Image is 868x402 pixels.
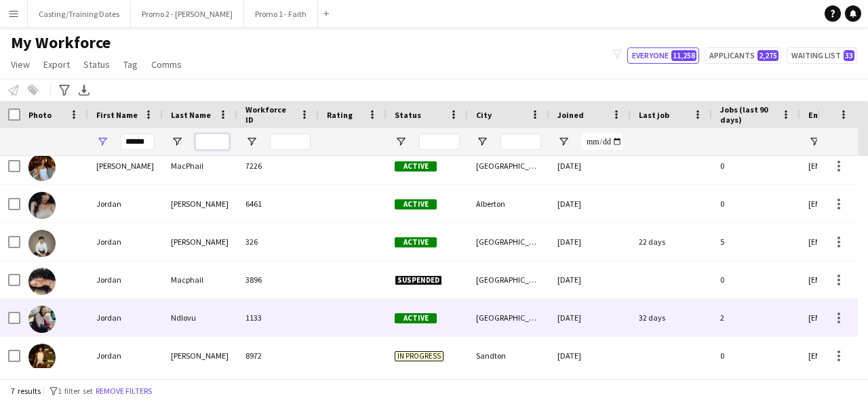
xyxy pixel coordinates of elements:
span: Photo [28,110,52,120]
img: Jordan Macphail [28,268,56,295]
div: 3896 [237,261,319,298]
div: 22 days [631,223,712,260]
img: Jordan Smail [28,344,56,371]
input: Last Name Filter Input [195,134,229,150]
button: Promo 1 - Faith [244,1,318,27]
span: Tag [123,58,138,71]
span: Rating [327,110,353,120]
input: Workforce ID Filter Input [270,134,311,150]
img: Jordan Ndlovu [28,306,56,333]
div: 0 [712,337,800,374]
span: City [476,110,492,120]
div: Macphail [163,261,237,298]
button: Casting/Training Dates [28,1,131,27]
span: Active [395,199,437,209]
div: 1133 [237,299,319,336]
span: In progress [395,351,443,361]
div: [GEOGRAPHIC_DATA] [468,147,549,184]
div: Jordan [88,261,163,298]
span: Status [83,58,110,71]
span: Last Name [171,110,211,120]
span: Comms [151,58,182,71]
div: Jordan [88,223,163,260]
a: Status [78,56,115,73]
span: Active [395,313,437,323]
span: First Name [96,110,138,120]
div: Jordan [88,185,163,222]
button: Promo 2 - [PERSON_NAME] [131,1,244,27]
span: 33 [844,50,854,61]
a: Comms [146,56,187,73]
div: 7226 [237,147,319,184]
button: Open Filter Menu [808,136,821,148]
app-action-btn: Advanced filters [56,82,73,98]
div: [DATE] [549,299,631,336]
div: [PERSON_NAME] [163,337,237,374]
div: Jordan [88,299,163,336]
div: 0 [712,185,800,222]
div: [DATE] [549,185,631,222]
span: Last job [639,110,669,120]
button: Open Filter Menu [171,136,183,148]
button: Waiting list33 [787,47,857,64]
div: 6461 [237,185,319,222]
button: Applicants2,275 [705,47,781,64]
span: Joined [557,110,584,120]
button: Open Filter Menu [245,136,258,148]
span: Suspended [395,275,442,285]
span: 2,275 [757,50,778,61]
span: Export [43,58,70,71]
span: 11,258 [671,50,696,61]
button: Everyone11,258 [627,47,699,64]
div: 0 [712,261,800,298]
button: Open Filter Menu [96,136,108,148]
button: Open Filter Menu [557,136,570,148]
span: 1 filter set [58,386,93,396]
div: [PERSON_NAME] [88,147,163,184]
button: Open Filter Menu [476,136,488,148]
input: City Filter Input [500,134,541,150]
div: 0 [712,147,800,184]
img: Jordan Klink [28,230,56,257]
input: Joined Filter Input [582,134,623,150]
span: Active [395,161,437,172]
div: 326 [237,223,319,260]
button: Open Filter Menu [395,136,407,148]
img: Jordan Johnson [28,192,56,219]
span: Status [395,110,421,120]
div: Ndlovu [163,299,237,336]
div: Sandton [468,337,549,374]
div: [GEOGRAPHIC_DATA] [468,261,549,298]
span: Active [395,237,437,247]
img: Jordan Hayley MacPhail [28,154,56,181]
div: 32 days [631,299,712,336]
div: [DATE] [549,337,631,374]
div: 2 [712,299,800,336]
span: View [11,58,30,71]
span: Workforce ID [245,104,294,125]
div: Alberton [468,185,549,222]
div: [PERSON_NAME] [163,185,237,222]
span: Jobs (last 90 days) [720,104,776,125]
div: [GEOGRAPHIC_DATA] [468,223,549,260]
div: [GEOGRAPHIC_DATA] [468,299,549,336]
div: [PERSON_NAME] [163,223,237,260]
div: 5 [712,223,800,260]
a: View [5,56,35,73]
span: My Workforce [11,33,111,53]
div: [DATE] [549,261,631,298]
a: Tag [118,56,143,73]
span: Email [808,110,830,120]
div: [DATE] [549,223,631,260]
input: Status Filter Input [419,134,460,150]
app-action-btn: Export XLSX [76,82,92,98]
div: [DATE] [549,147,631,184]
div: 8972 [237,337,319,374]
div: MacPhail [163,147,237,184]
div: Jordan [88,337,163,374]
input: First Name Filter Input [121,134,155,150]
button: Remove filters [93,384,155,399]
a: Export [38,56,75,73]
